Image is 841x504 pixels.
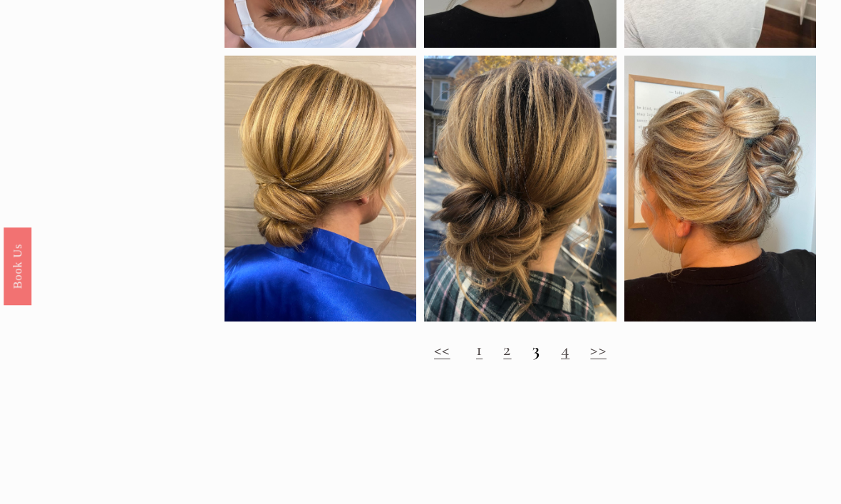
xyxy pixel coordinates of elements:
[434,339,450,360] a: <<
[561,339,569,360] a: 4
[590,339,607,360] a: >>
[532,339,540,360] strong: 3
[4,227,31,304] a: Book Us
[503,339,511,360] a: 2
[476,339,483,360] a: 1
